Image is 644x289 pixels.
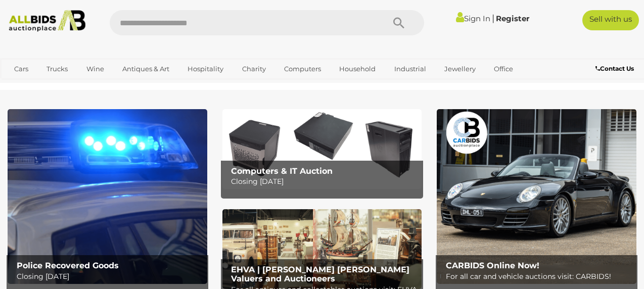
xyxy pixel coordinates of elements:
[231,265,409,283] b: EHVA | [PERSON_NAME] [PERSON_NAME] Valuers and Auctioneers
[8,109,207,284] img: Police Recovered Goods
[437,109,636,284] a: CARBIDS Online Now! CARBIDS Online Now! For all car and vehicle auctions visit: CARBIDS!
[437,109,636,284] img: CARBIDS Online Now!
[17,261,119,270] b: Police Recovered Goods
[438,61,482,77] a: Jewellery
[40,61,74,77] a: Trucks
[446,261,539,270] b: CARBIDS Online Now!
[446,270,632,283] p: For all car and vehicle auctions visit: CARBIDS!
[222,209,422,289] a: EHVA | Evans Hastings Valuers and Auctioneers EHVA | [PERSON_NAME] [PERSON_NAME] Valuers and Auct...
[17,270,203,283] p: Closing [DATE]
[496,14,529,23] a: Register
[487,61,520,77] a: Office
[492,13,494,24] span: |
[8,61,35,77] a: Cars
[595,63,636,74] a: Contact Us
[47,77,131,94] a: [GEOGRAPHIC_DATA]
[80,61,111,77] a: Wine
[456,14,490,23] a: Sign In
[222,209,422,289] img: EHVA | Evans Hastings Valuers and Auctioneers
[5,10,90,32] img: Allbids.com.au
[388,61,433,77] a: Industrial
[8,109,207,284] a: Police Recovered Goods Police Recovered Goods Closing [DATE]
[236,61,272,77] a: Charity
[231,166,333,176] b: Computers & IT Auction
[278,61,328,77] a: Computers
[374,10,424,35] button: Search
[333,61,382,77] a: Household
[595,65,634,72] b: Contact Us
[222,109,422,189] img: Computers & IT Auction
[181,61,230,77] a: Hospitality
[222,109,422,189] a: Computers & IT Auction Computers & IT Auction Closing [DATE]
[231,175,418,188] p: Closing [DATE]
[582,10,639,30] a: Sell with us
[116,61,176,77] a: Antiques & Art
[8,77,41,94] a: Sports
